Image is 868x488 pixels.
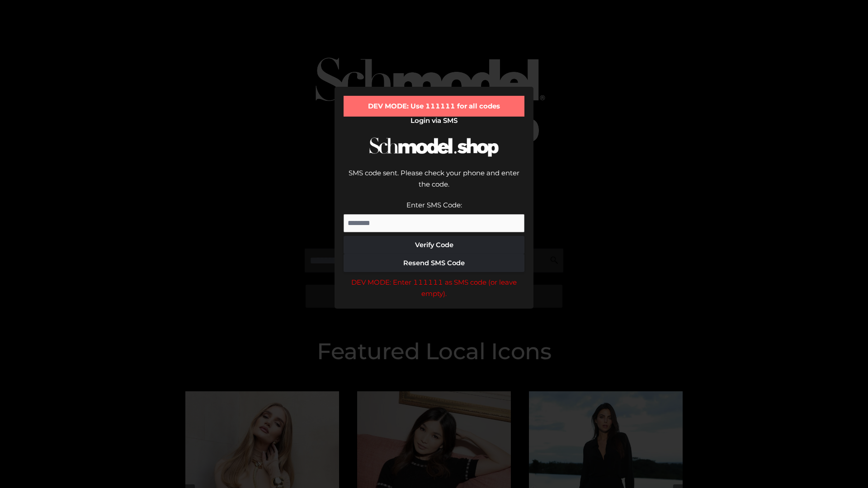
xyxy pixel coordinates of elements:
[344,167,524,199] div: SMS code sent. Please check your phone and enter the code.
[344,117,524,125] h2: Login via SMS
[406,201,462,209] label: Enter SMS Code:
[344,96,524,117] div: DEV MODE: Use 111111 for all codes
[366,129,502,165] img: Schmodel Logo
[344,277,524,300] div: DEV MODE: Enter 111111 as SMS code (or leave empty).
[344,236,524,254] button: Verify Code
[344,254,524,272] button: Resend SMS Code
